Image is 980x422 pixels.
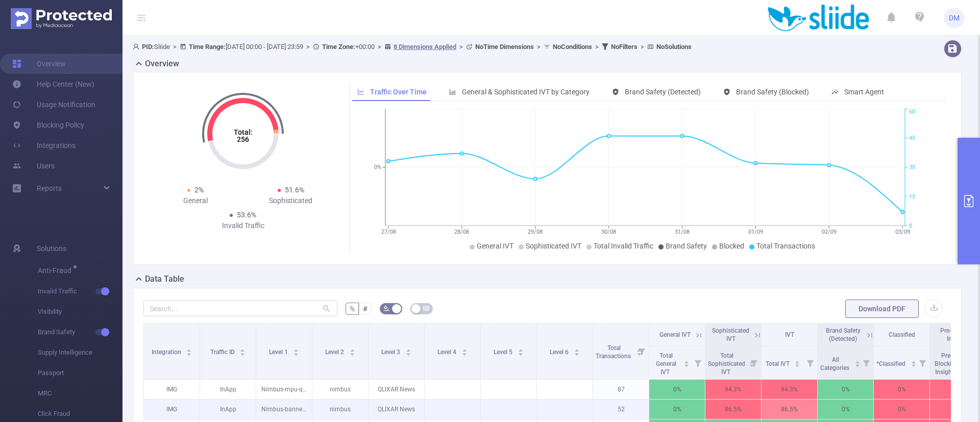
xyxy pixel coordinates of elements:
i: icon: caret-up [186,347,192,351]
span: Reports [37,184,62,192]
span: Sliide [DATE] 00:00 - [DATE] 23:59 +00:00 [133,43,692,51]
i: Filter menu [915,346,929,379]
span: > [170,43,180,51]
i: icon: line-chart [357,88,364,95]
span: % [350,305,355,313]
p: nimbus [312,400,368,419]
i: icon: caret-up [574,347,579,351]
a: Users [12,156,55,176]
div: Sort [461,347,468,354]
span: Total Invalid Traffic [594,242,653,250]
b: No Filters [611,43,638,51]
span: Level 2 [325,349,346,356]
p: 0% [818,400,873,419]
p: nimbus [312,380,368,399]
i: icon: caret-up [349,347,355,351]
i: icon: caret-up [684,359,690,362]
span: Level 3 [381,349,402,356]
span: Total Transactions [756,242,815,250]
p: 87 [593,380,649,399]
span: Blocked [719,242,744,250]
tspan: 0 [909,222,912,229]
tspan: 03/09 [895,229,910,235]
i: icon: caret-down [405,352,411,355]
span: # [363,305,367,313]
i: icon: bg-colors [383,305,389,311]
div: Sort [518,347,524,354]
span: Level 6 [550,349,570,356]
span: Brand Safety (Detected) [625,88,701,96]
span: Total General IVT [656,352,676,376]
u: 8 Dimensions Applied [394,43,456,51]
span: DM [949,8,960,28]
span: Sophisticated IVT [712,327,749,342]
i: icon: caret-down [186,352,192,355]
i: icon: caret-down [461,352,467,355]
span: 2% [194,186,204,194]
span: Level 4 [437,349,458,356]
span: 51.6% [285,186,304,194]
span: Classified [889,331,915,338]
tspan: 256 [237,135,249,143]
p: Nimbus-mpu-qlixar-value [256,380,312,399]
span: Brand Safety [38,322,122,342]
tspan: 30 [909,164,915,171]
tspan: 30/08 [601,229,616,235]
div: Sort [405,347,411,354]
p: 52 [593,400,649,419]
span: > [592,43,602,51]
input: Search... [143,300,337,316]
span: MRC [38,383,122,404]
h2: Data Table [145,273,184,285]
span: *Classified [876,360,907,367]
a: Integrations [12,135,76,156]
button: Download PDF [845,300,919,318]
tspan: 01/09 [748,229,763,235]
div: Sort [683,359,690,365]
a: Usage Notification [12,94,95,115]
b: No Conditions [553,43,592,51]
span: Passport [38,363,122,383]
i: Filter menu [859,346,873,379]
span: Total Transactions [596,344,632,360]
tspan: 60 [909,109,915,115]
i: icon: bar-chart [449,88,456,95]
span: Visibility [38,302,122,322]
i: Filter menu [691,346,705,379]
p: 0% [874,400,929,419]
i: icon: caret-up [240,347,246,351]
span: > [375,43,384,51]
p: 86.5% [762,400,817,419]
span: General IVT [477,242,513,250]
span: > [534,43,544,51]
b: Time Zone: [322,43,355,51]
span: IVT [785,331,794,338]
span: Supply Intelligence [38,342,122,363]
span: Sophisticated IVT [526,242,581,250]
i: icon: caret-down [240,352,246,355]
i: Filter menu [803,346,817,379]
div: Sort [239,347,246,354]
span: > [456,43,466,51]
p: 0% [649,400,705,419]
p: 0% [649,380,705,399]
div: Sort [293,347,299,354]
tspan: 27/08 [381,229,396,235]
a: Reports [37,178,62,198]
span: All Categories [820,356,851,371]
a: Overview [12,54,66,74]
span: 53.6% [237,211,256,219]
p: 94.3% [762,380,817,399]
i: icon: caret-down [518,352,523,355]
p: InApp [200,400,256,419]
b: No Solutions [656,43,692,51]
a: Blocking Policy [12,115,84,135]
tspan: 0% [374,164,381,171]
i: icon: caret-down [795,363,800,366]
span: Pre-Blocking Insights [940,327,975,342]
div: Sort [854,359,861,365]
span: Level 5 [494,349,514,356]
i: icon: caret-up [293,347,299,351]
i: icon: caret-down [684,363,690,366]
tspan: 45 [909,135,915,141]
